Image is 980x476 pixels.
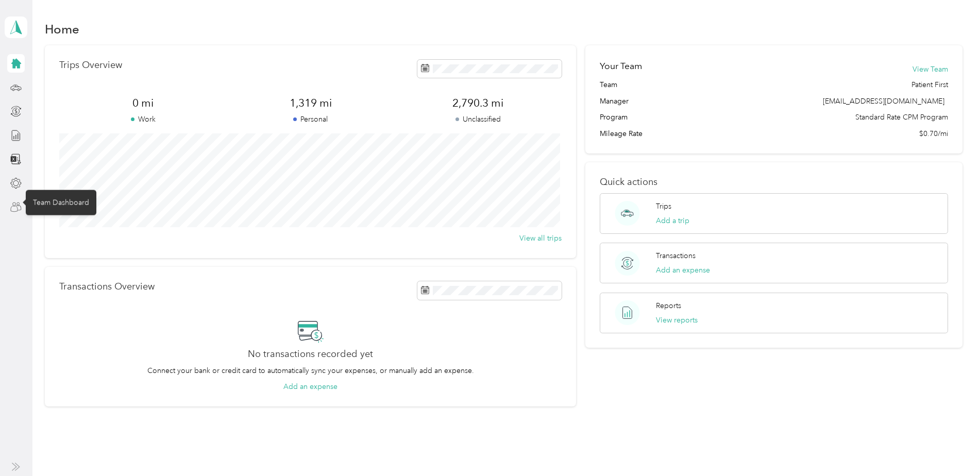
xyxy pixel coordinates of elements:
button: Add a trip [656,215,689,226]
p: Reports [656,300,681,311]
span: Standard Rate CPM Program [855,112,948,123]
h1: Home [45,24,79,35]
p: Connect your bank or credit card to automatically sync your expenses, or manually add an expense. [147,365,474,376]
span: 1,319 mi [227,96,394,110]
span: Mileage Rate [600,128,643,139]
span: Patient First [911,79,948,90]
button: View all trips [519,233,562,244]
button: View reports [656,315,698,326]
button: Add an expense [283,381,337,392]
h2: Your Team [600,60,642,73]
button: View Team [913,64,948,75]
span: $0.70/mi [919,128,948,139]
p: Transactions Overview [59,281,155,292]
span: Program [600,112,628,123]
span: 0 mi [59,96,227,110]
span: Manager [600,96,629,107]
p: Transactions [656,250,696,261]
p: Personal [227,114,394,125]
span: 2,790.3 mi [394,96,562,110]
iframe: Everlance-gr Chat Button Frame [922,418,980,476]
span: Team [600,79,617,90]
button: Add an expense [656,265,710,276]
p: Trips Overview [59,60,122,71]
span: [EMAIL_ADDRESS][DOMAIN_NAME] [823,97,944,106]
p: Quick actions [600,177,948,188]
p: Trips [656,201,671,212]
p: Unclassified [394,114,562,125]
div: Team Dashboard [26,190,96,215]
h2: No transactions recorded yet [248,349,373,360]
p: Work [59,114,227,125]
